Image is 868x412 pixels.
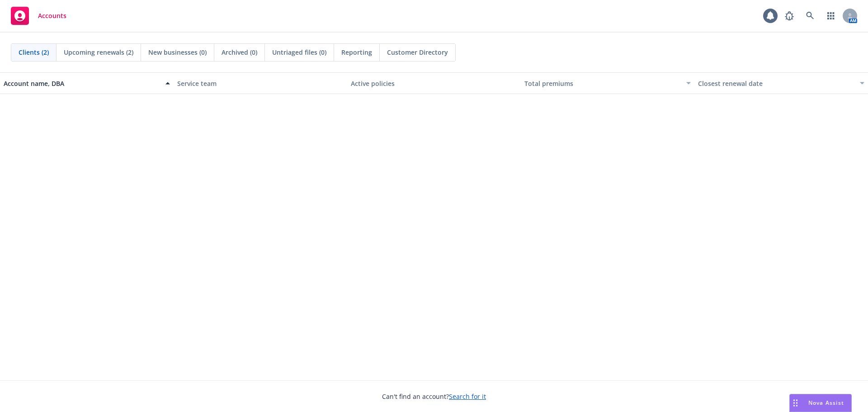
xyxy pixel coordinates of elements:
span: Upcoming renewals (2) [64,47,133,57]
a: Search for it [449,392,486,401]
span: Clients (2) [19,47,49,57]
span: Can't find an account? [382,392,486,401]
button: Closest renewal date [694,72,868,94]
a: Report a Bug [780,7,798,25]
div: Drag to move [790,394,801,412]
div: Account name, DBA [4,79,160,88]
div: Service team [177,79,344,88]
span: New businesses (0) [148,47,207,57]
span: Accounts [38,12,66,19]
button: Nova Assist [789,394,852,412]
span: Untriaged files (0) [272,47,326,57]
a: Accounts [7,3,70,28]
div: Total premiums [524,79,681,88]
button: Service team [174,72,347,94]
div: Active policies [351,79,517,88]
button: Total premiums [521,72,694,94]
span: Customer Directory [387,47,448,57]
div: Closest renewal date [698,79,854,88]
a: Search [801,7,819,25]
button: Active policies [347,72,521,94]
span: Reporting [341,47,372,57]
span: Nova Assist [808,399,844,407]
a: Switch app [822,7,840,25]
span: Archived (0) [222,47,257,57]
